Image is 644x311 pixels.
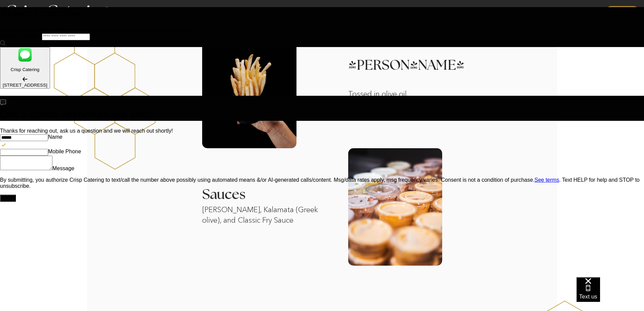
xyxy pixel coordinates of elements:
p: Crisp Catering [3,67,47,72]
a: Open terms and conditions in a new window [534,177,559,183]
label: Mobile Phone [48,149,81,154]
iframe: podium webchat widget bubble [576,277,644,311]
div: Send [3,196,13,201]
label: Message [52,165,74,171]
div: [STREET_ADDRESS] [3,83,47,88]
label: Name [48,134,63,140]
